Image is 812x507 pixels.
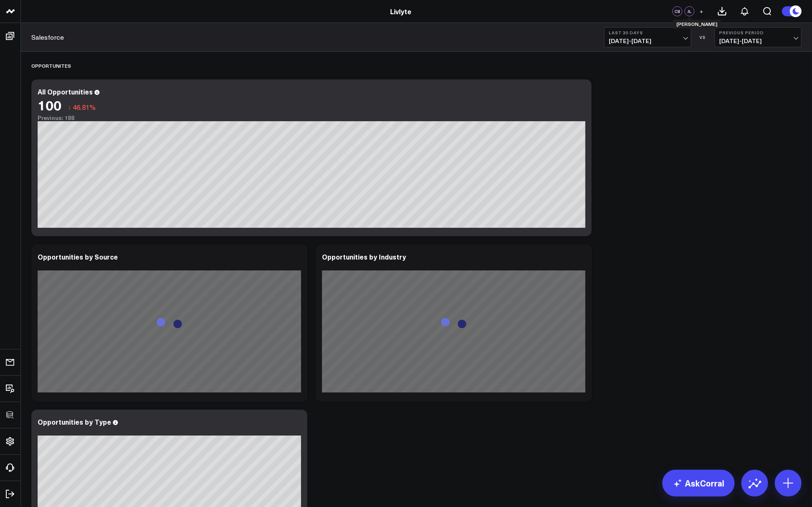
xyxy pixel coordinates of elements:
div: JL [684,6,695,16]
a: Salesforce [31,33,64,42]
div: Opportunites [31,56,71,75]
span: [DATE] - [DATE] [719,38,797,44]
span: 46.81% [73,102,96,112]
div: Previous: 188 [38,115,585,121]
div: Opportunities by Type [38,417,111,426]
span: + [700,8,704,14]
a: AskCorral [662,470,735,497]
span: [DATE] - [DATE] [609,38,687,44]
button: + [697,6,707,16]
b: Last 30 Days [609,30,687,35]
div: VS [695,35,710,40]
div: All Opportunities [38,87,93,96]
div: Opportunities by Source [38,252,118,261]
b: Previous Period [719,30,797,35]
div: CS [672,6,682,16]
button: Previous Period[DATE]-[DATE] [715,27,802,47]
div: 100 [38,97,61,112]
button: Last 30 Days[DATE]-[DATE] [604,27,691,47]
span: ↓ [68,102,71,112]
div: Opportunities by Industry [322,252,406,261]
a: Livlyte [390,7,411,16]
